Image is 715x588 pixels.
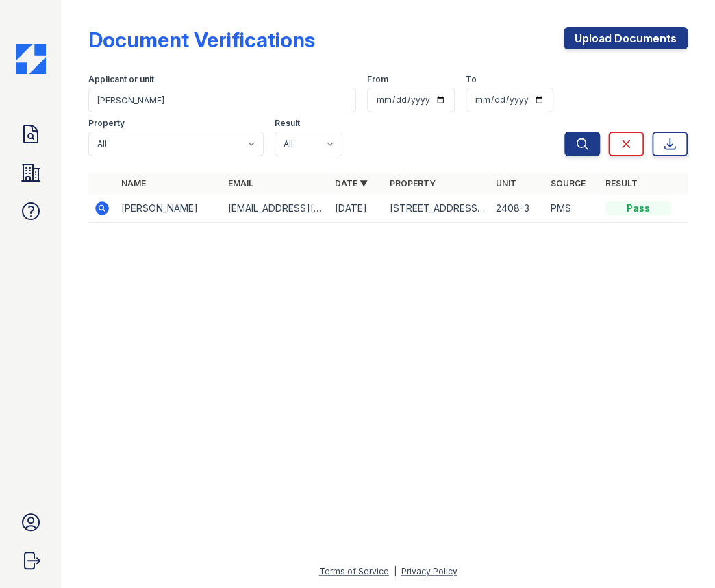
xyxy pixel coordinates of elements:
a: Terms of Service [319,566,389,576]
td: [EMAIL_ADDRESS][DOMAIN_NAME] [223,195,329,223]
td: PMS [545,195,600,223]
div: Document Verifications [88,27,315,52]
a: Privacy Policy [401,566,457,576]
div: Pass [605,201,671,215]
img: CE_Icon_Blue-c292c112584629df590d857e76928e9f676e5b41ef8f769ba2f05ee15b207248.png [16,44,46,74]
a: Date ▼ [334,178,367,188]
a: Result [605,178,638,188]
input: Search by name, email, or unit number [88,88,356,112]
a: Unit [496,178,516,188]
td: [DATE] [329,195,384,223]
td: [STREET_ADDRESS] / [STREET_ADDRESS][PERSON_NAME] [384,195,490,223]
label: To [466,74,477,85]
label: Property [88,118,125,129]
a: Email [228,178,253,188]
a: Source [551,178,586,188]
td: [PERSON_NAME] [116,195,223,223]
a: Name [121,178,146,188]
label: Result [275,118,300,129]
a: Property [389,178,435,188]
td: 2408-3 [490,195,545,223]
div: | [394,566,397,576]
label: Applicant or unit [88,74,154,85]
a: Upload Documents [564,27,688,49]
label: From [367,74,388,85]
